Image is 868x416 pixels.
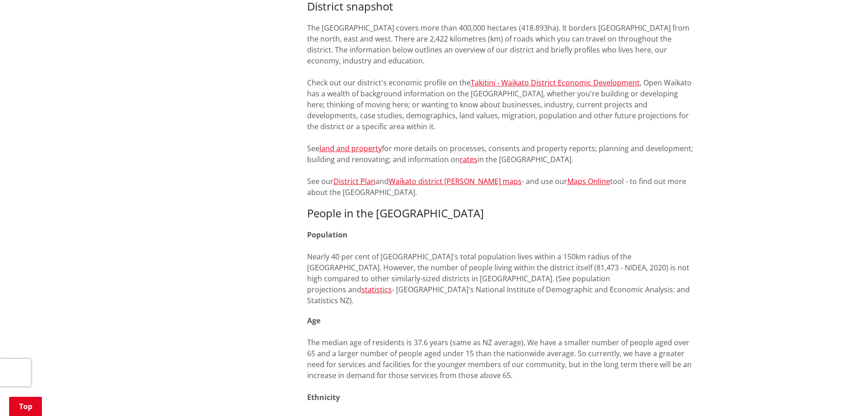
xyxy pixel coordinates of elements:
[460,154,478,164] a: rates
[567,176,610,186] a: Maps Online
[307,284,690,305] span: - [GEOGRAPHIC_DATA]'s National Institute of Demographic and Economic Analysis: and Statistics NZ).
[826,378,859,411] iframe: Messenger Launcher
[361,284,392,295] a: statistics
[307,252,689,295] span: Nearly 40 per cent of [GEOGRAPHIC_DATA]'s total population lives within a 150km radius of the [GE...
[307,337,692,380] span: The median age of residents is 37.6 years (same as NZ average). We have a smaller number of peopl...
[389,176,522,186] a: Waikato district [PERSON_NAME] maps
[319,143,382,153] a: land and property
[307,207,695,220] h3: People in the [GEOGRAPHIC_DATA]
[334,176,375,186] a: District Plan
[307,392,340,402] strong: Ethnicity
[9,397,42,416] a: Top
[307,230,348,240] strong: Population
[307,316,320,326] strong: Age
[307,22,695,198] p: The [GEOGRAPHIC_DATA] covers more than 400,000 hectares (418.893ha). It borders [GEOGRAPHIC_DATA]...
[471,78,640,88] a: Takitini - Waikato District Economic Development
